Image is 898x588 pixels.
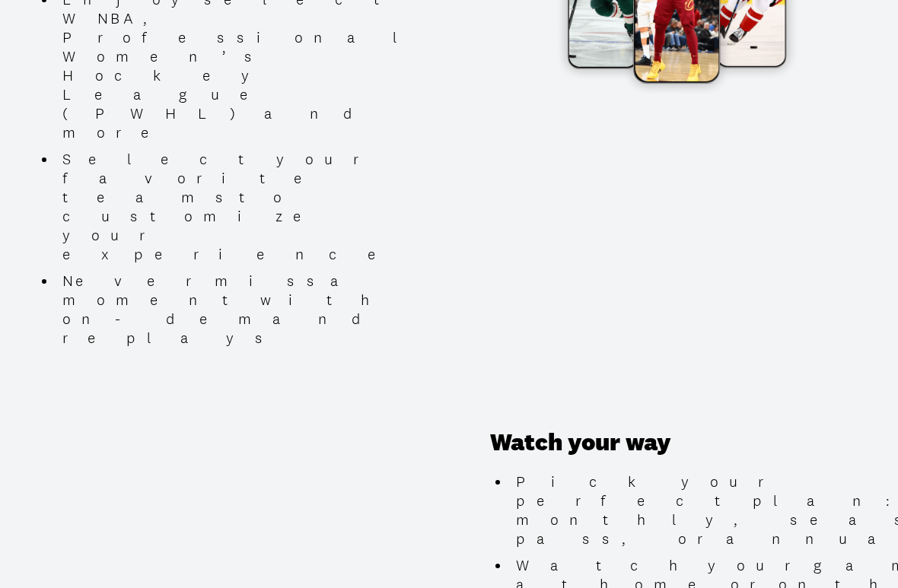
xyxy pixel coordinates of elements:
li: Never miss a moment with on-demand replays [56,272,430,348]
li: Select your favorite teams to customize your experience [56,151,430,265]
